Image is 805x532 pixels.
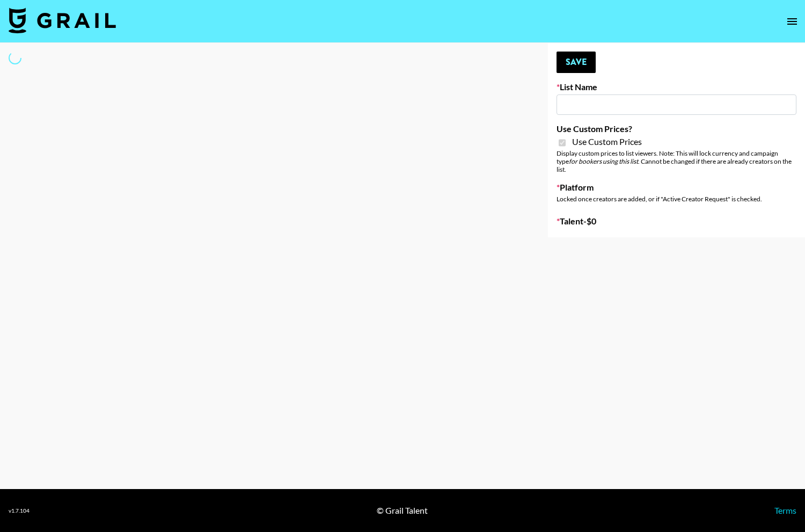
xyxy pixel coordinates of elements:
[377,505,428,516] div: © Grail Talent
[9,8,116,33] img: Grail Talent
[557,182,796,193] label: Platform
[557,82,796,92] label: List Name
[781,11,803,32] button: open drawer
[557,149,796,173] div: Display custom prices to list viewers. Note: This will lock currency and campaign type . Cannot b...
[572,136,642,147] span: Use Custom Prices
[774,505,796,515] a: Terms
[569,157,638,165] em: for bookers using this list
[9,507,30,514] div: v 1.7.104
[557,123,796,134] label: Use Custom Prices?
[557,195,796,203] div: Locked once creators are added, or if "Active Creator Request" is checked.
[557,216,796,227] label: Talent - $ 0
[557,52,596,73] button: Save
